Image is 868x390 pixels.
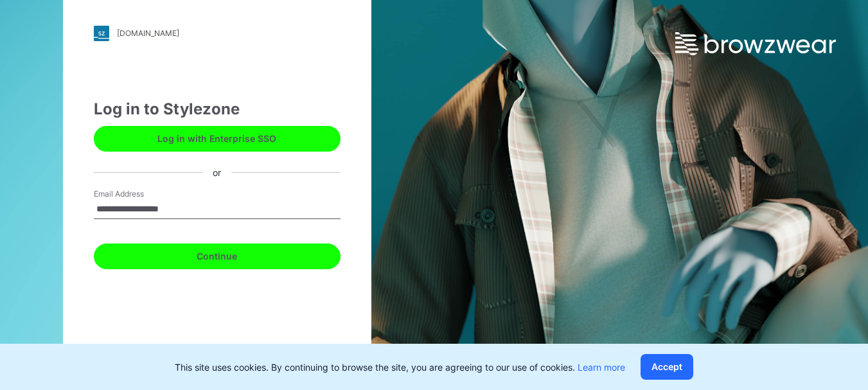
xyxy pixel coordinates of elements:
[117,28,179,38] div: [DOMAIN_NAME]
[641,354,693,380] button: Accept
[94,244,341,269] button: Continue
[94,98,341,121] div: Log in to Stylezone
[175,360,625,374] p: This site uses cookies. By continuing to browse the site, you are agreeing to our use of cookies.
[578,362,625,373] a: Learn more
[94,26,341,41] a: [DOMAIN_NAME]
[94,188,184,200] label: Email Address
[675,32,836,55] img: browzwear-logo.e42bd6dac1945053ebaf764b6aa21510.svg
[94,126,341,152] button: Log in with Enterprise SSO
[94,26,109,41] img: stylezone-logo.562084cfcfab977791bfbf7441f1a819.svg
[202,166,231,179] div: or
